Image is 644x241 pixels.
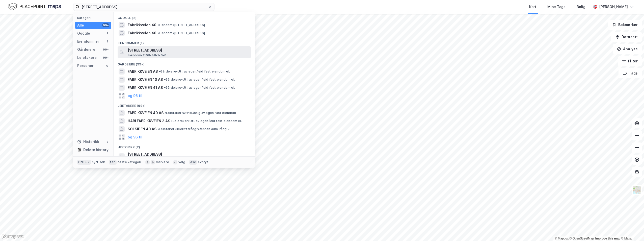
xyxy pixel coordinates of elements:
span: Gårdeiere • Utl. av egen/leid fast eiendom el. [164,78,235,82]
div: 1 [105,39,109,43]
div: 99+ [102,56,109,60]
input: Søk på adresse, matrikkel, gårdeiere, leietakere eller personer [79,3,208,11]
div: Gårdeiere [77,46,95,53]
span: • [159,69,160,73]
div: Kontrollprogram for chat [619,217,644,241]
div: 2 [105,140,109,144]
div: [PERSON_NAME] [599,4,628,10]
span: Fabrikkveien 40 [128,30,156,36]
div: Kart [529,4,536,10]
div: Bolig [577,4,585,10]
div: Eiendommer (1) [114,37,255,46]
div: Google (2) [114,12,255,21]
span: Leietaker • Utvikl./salg av egen fast eiendom [165,111,236,115]
span: Eiendom • 1108-48-1-0-0 [128,53,166,57]
div: markere [156,160,169,164]
span: • [165,111,166,115]
a: OpenStreetMap [570,237,594,240]
div: esc [189,160,197,165]
div: Alle [77,22,84,28]
div: Eiendommer [77,38,99,44]
span: • [157,31,159,35]
img: Z [632,185,642,195]
span: [STREET_ADDRESS] [128,47,249,53]
div: Historikk [77,139,99,145]
span: • [157,23,159,27]
span: Gårdeiere • Utl. av egen/leid fast eiendom el. [164,86,235,90]
div: neste kategori [118,160,141,164]
a: Improve this map [595,237,620,240]
div: Personer [77,63,94,69]
span: Fabrikkveien 40 [128,22,156,28]
button: Analyse [613,44,642,54]
img: logo.f888ab2527a4732fd821a326f86c7f29.svg [8,2,61,11]
span: FABRIKKVEIEN 10 AS [128,77,163,83]
div: 99+ [102,47,109,52]
div: 0 [105,64,109,68]
a: Mapbox homepage [2,234,24,239]
div: avbryt [198,160,208,164]
span: Eiendom • [STREET_ADDRESS] [157,31,205,35]
span: FABRIKKVEIEN 41 AS [128,85,163,91]
span: • [157,127,159,131]
span: • [171,119,173,123]
div: Leietakere (99+) [114,100,255,109]
span: Gårdeiere • Utl. av egen/leid fast eiendom el. [159,69,230,74]
span: [STREET_ADDRESS] [128,151,249,157]
div: Delete history [83,147,109,153]
div: Leietakere [77,55,97,61]
div: nytt søk [92,160,105,164]
span: SOLSIDEN 40 AS [128,126,156,132]
span: FABRIKKVEIEN 40 AS [128,110,164,116]
div: 99+ [102,23,109,27]
div: 2 [105,31,109,35]
button: Bokmerker [608,20,642,30]
span: Leietaker • Bedriftsrådgiv./annen adm. rådgiv. [157,127,230,131]
span: • [164,86,165,89]
div: tab [109,160,117,165]
span: • [164,78,165,81]
button: Filter [618,56,642,66]
span: FABRIKKVEIEN AS [128,68,158,75]
div: Kategori [77,16,111,20]
span: Eiendom • [STREET_ADDRESS] [157,23,205,27]
div: Gårdeiere (99+) [114,58,255,67]
span: Leietaker • Utl. av egen/leid fast eiendom el. [171,119,242,123]
div: Historikk (2) [114,141,255,150]
div: velg [178,160,185,164]
span: HABI FABRIKKVEIEN 3 AS [128,118,170,124]
div: Google [77,30,90,36]
button: Tags [619,68,642,78]
button: og 96 til [128,134,142,140]
button: og 96 til [128,93,142,99]
div: Mine Tags [547,4,566,10]
iframe: Chat Widget [619,217,644,241]
div: Ctrl + k [77,160,91,165]
button: Datasett [611,32,642,42]
a: Mapbox [555,237,569,240]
